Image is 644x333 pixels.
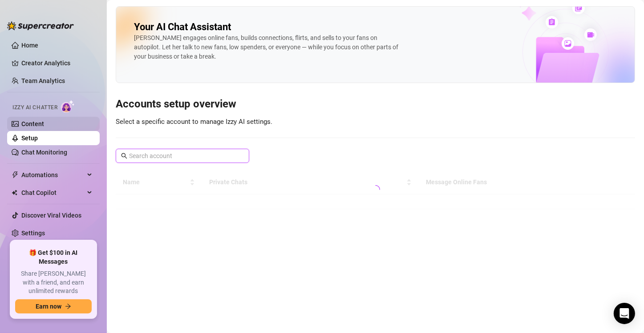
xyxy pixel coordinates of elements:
span: Share [PERSON_NAME] with a friend, and earn unlimited rewards [15,270,92,296]
img: Chat Copilot [12,190,17,196]
a: Chat Monitoring [21,149,67,156]
a: Content [21,120,44,127]
input: Search account [129,151,237,161]
span: loading [369,183,382,196]
span: 🎁 Get $100 in AI Messages [15,249,92,266]
a: Setup [21,135,38,142]
a: Creator Analytics [21,56,93,70]
span: Earn now [36,303,61,310]
img: logo-BBDzfeDw.svg [7,21,74,30]
span: Chat Copilot [21,186,85,200]
span: Select a specific account to manage Izzy AI settings. [116,118,272,126]
a: Home [21,42,38,49]
span: thunderbolt [12,171,19,178]
span: search [121,153,127,159]
img: AI Chatter [61,100,75,113]
span: Automations [21,168,85,182]
a: Discover Viral Videos [21,212,81,219]
div: [PERSON_NAME] engages online fans, builds connections, flirts, and sells to your fans on autopilo... [134,33,401,61]
a: Settings [21,230,45,237]
span: Izzy AI Chatter [12,103,57,112]
h2: Your AI Chat Assistant [134,21,231,33]
span: arrow-right [65,303,71,309]
a: Team Analytics [21,77,65,84]
div: Open Intercom Messenger [614,303,635,324]
h3: Accounts setup overview [116,97,635,111]
button: Earn nowarrow-right [15,299,92,313]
